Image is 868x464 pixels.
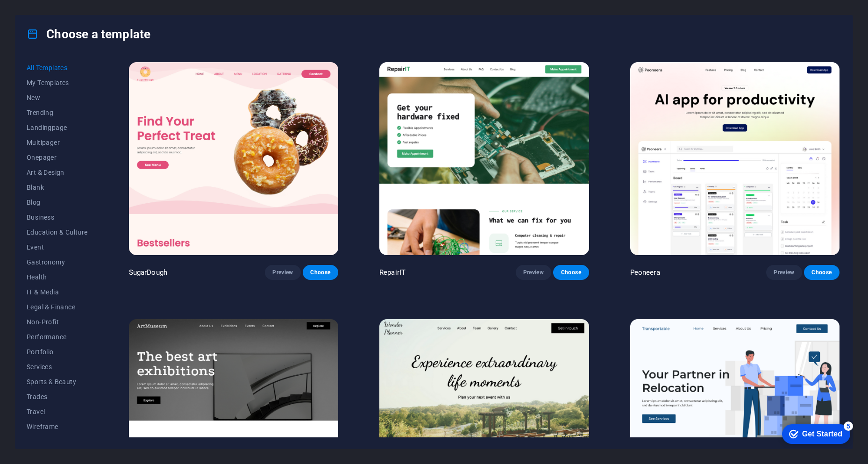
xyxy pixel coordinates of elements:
span: New [27,94,88,101]
button: Wireframe [27,419,88,434]
button: Trending [27,105,88,120]
button: Preview [516,265,551,280]
button: Performance [27,329,88,344]
span: Art & Design [27,169,88,176]
span: Travel [27,408,88,415]
button: All Templates [27,60,88,75]
button: Art & Design [27,165,88,180]
button: Services [27,359,88,374]
button: Event [27,240,88,255]
span: Portfolio [27,348,88,356]
button: Onepager [27,150,88,165]
span: Choose [561,269,581,276]
button: Choose [804,265,840,280]
span: Wireframe [27,423,88,430]
button: Preview [265,265,300,280]
span: IT & Media [27,288,88,296]
button: Blank [27,180,88,195]
span: Preview [774,269,794,276]
button: Portfolio [27,344,88,359]
button: Trades [27,389,88,404]
img: SugarDough [129,62,338,255]
button: Multipager [27,135,88,150]
button: Non-Profit [27,314,88,329]
button: Legal & Finance [27,300,88,314]
button: Business [27,210,88,225]
span: Blog [27,199,88,206]
button: My Templates [27,75,88,90]
button: Landingpage [27,120,88,135]
div: 5 [69,2,78,11]
span: Gastronomy [27,258,88,266]
span: My Templates [27,79,88,86]
span: Onepager [27,154,88,161]
button: Preview [766,265,802,280]
img: Peoneera [630,62,840,255]
button: Blog [27,195,88,210]
p: Peoneera [630,268,660,277]
span: Business [27,214,88,221]
span: Trades [27,393,88,400]
span: Landingpage [27,124,88,131]
span: Choose [310,269,331,276]
span: All Templates [27,64,88,71]
button: Gastronomy [27,255,88,270]
p: RepairIT [379,268,406,277]
span: Preview [272,269,293,276]
span: Blank [27,184,88,191]
span: Multipager [27,139,88,146]
span: Non-Profit [27,318,88,326]
span: Choose [811,269,832,276]
span: Services [27,363,88,371]
div: Get Started [28,10,68,19]
span: Health [27,273,88,281]
button: Sports & Beauty [27,374,88,389]
button: Travel [27,404,88,419]
div: Get Started 5 items remaining, 0% complete [7,5,76,24]
button: Education & Culture [27,225,88,240]
span: Preview [523,269,544,276]
span: Legal & Finance [27,303,88,311]
img: RepairIT [379,62,589,255]
button: New [27,90,88,105]
span: Education & Culture [27,228,88,236]
span: Performance [27,333,88,341]
button: Health [27,270,88,285]
button: Choose [553,265,589,280]
h4: Choose a template [27,27,150,42]
p: SugarDough [129,268,167,277]
span: Trending [27,109,88,116]
button: IT & Media [27,285,88,300]
span: Sports & Beauty [27,378,88,385]
span: Event [27,243,88,251]
button: Choose [303,265,338,280]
